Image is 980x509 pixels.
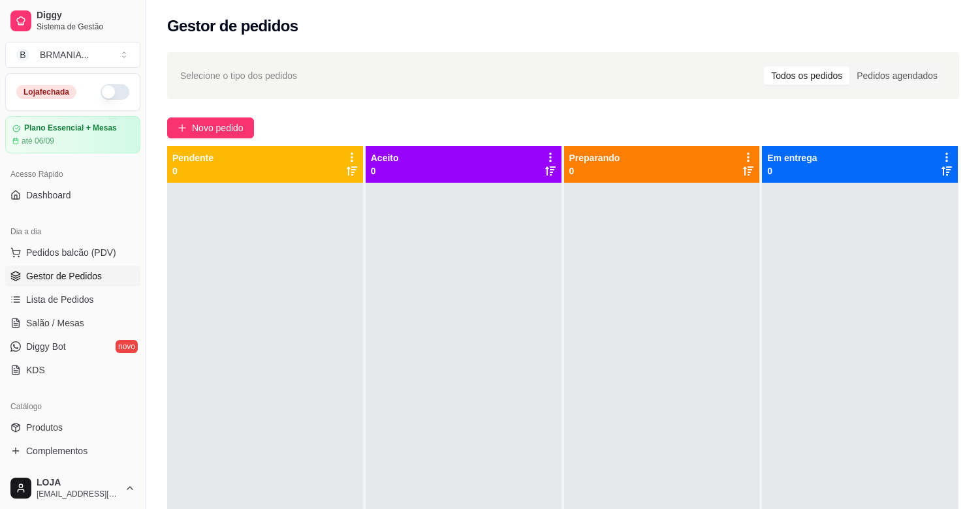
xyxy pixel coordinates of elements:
div: Acesso Rápido [5,164,140,185]
a: Lista de Pedidos [5,289,140,310]
div: BRMANIA ... [40,48,89,61]
span: Complementos [26,444,87,457]
a: Diggy Botnovo [5,336,140,357]
p: 0 [172,164,213,177]
span: Produtos [26,421,63,434]
article: Plano Essencial + Mesas [24,123,117,133]
p: Aceito [371,151,399,164]
p: 0 [767,164,817,177]
span: KDS [26,363,45,377]
div: Catálogo [5,396,140,417]
span: Dashboard [26,189,71,202]
button: LOJA[EMAIL_ADDRESS][DOMAIN_NAME] [5,472,140,504]
a: Gestor de Pedidos [5,266,140,286]
button: Alterar Status [101,84,129,100]
div: Dia a dia [5,221,140,242]
p: Pendente [172,151,213,164]
a: KDS [5,360,140,380]
span: LOJA [37,477,119,489]
div: Loja fechada [16,85,76,99]
h2: Gestor de pedidos [167,16,298,37]
span: B [16,48,29,61]
div: Todos os pedidos [764,67,849,85]
span: Gestor de Pedidos [26,270,102,283]
div: Pedidos agendados [849,67,945,85]
p: Em entrega [767,151,817,164]
button: Select a team [5,42,140,68]
button: Novo pedido [167,117,254,138]
a: DiggySistema de Gestão [5,5,140,37]
a: Salão / Mesas [5,313,140,333]
span: Diggy Bot [26,340,66,353]
span: Diggy [37,10,135,22]
a: Dashboard [5,185,140,206]
span: Lista de Pedidos [26,293,94,306]
p: 0 [371,164,399,177]
span: Novo pedido [192,121,244,135]
span: Salão / Mesas [26,316,84,330]
span: [EMAIL_ADDRESS][DOMAIN_NAME] [37,489,119,499]
article: até 06/09 [22,136,54,146]
a: Plano Essencial + Mesasaté 06/09 [5,116,140,153]
button: Pedidos balcão (PDV) [5,242,140,263]
p: Preparando [569,151,620,164]
span: Sistema de Gestão [37,22,135,32]
span: Selecione o tipo dos pedidos [180,69,297,83]
a: Complementos [5,440,140,461]
a: Produtos [5,417,140,438]
span: plus [178,123,187,132]
span: Pedidos balcão (PDV) [26,246,116,259]
p: 0 [569,164,620,177]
